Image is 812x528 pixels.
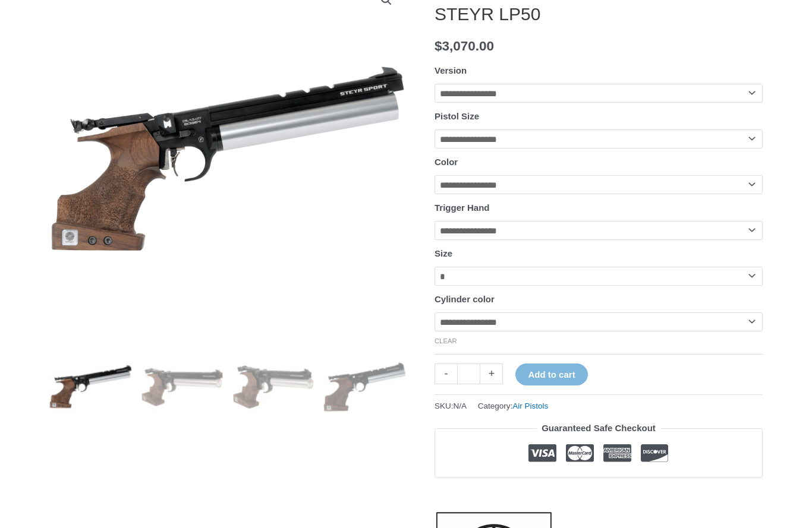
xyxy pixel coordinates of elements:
[141,346,224,428] img: STEYR LP50 - Image 2
[435,39,494,53] bdi: 3,070.00
[435,487,763,501] iframe: Customer reviews powered by Trustpilot
[512,401,548,410] a: Air Pistols
[537,420,660,437] legend: Guaranteed Safe Checkout
[435,39,442,53] span: $
[49,346,132,428] img: STEYR LP50
[435,4,763,25] h1: STEYR LP50
[457,363,480,384] input: Product quantity
[435,203,490,213] label: Trigger Hand
[232,346,315,428] img: STEYR LP50 - Image 3
[323,346,406,428] img: STEYR LP50 - Image 4
[435,65,467,75] label: Version
[478,399,549,413] span: Category:
[435,399,467,413] span: SKU:
[435,157,458,167] label: Color
[435,248,452,258] label: Size
[435,363,457,384] a: -
[515,363,587,385] button: Add to cart
[435,294,495,304] label: Cylinder color
[435,111,479,121] label: Pistol Size
[480,363,503,384] a: +
[435,337,457,344] a: Clear options
[454,401,467,410] span: N/A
